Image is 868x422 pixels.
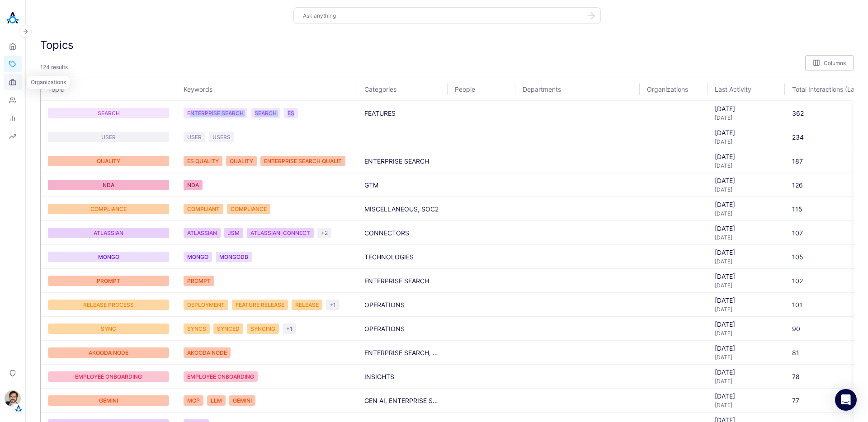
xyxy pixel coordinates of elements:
[184,347,231,358] span: topic badge
[715,186,778,193] div: [DATE]
[184,276,214,286] div: PROMPT
[48,108,169,118] a: topic badge
[48,371,169,382] a: topic badge
[48,228,169,238] a: topic badge
[48,300,169,310] a: topic badge
[715,114,778,121] div: [DATE]
[715,282,778,289] div: [DATE]
[715,129,778,136] div: [DATE]
[715,296,778,304] div: [DATE]
[209,132,234,142] div: USERS
[48,324,169,334] div: SYNC
[184,228,221,238] span: topic badge
[448,78,515,101] th: People
[292,300,322,310] div: RELEASE
[40,38,74,52] h3: Topics
[184,156,222,166] span: topic badge
[227,204,270,214] div: COMPLIANCE
[357,365,448,389] td: INSIGHTS
[715,354,778,361] div: [DATE]
[357,245,448,269] td: TECHNOLOGIES
[292,300,322,310] span: topic badge
[209,132,234,142] span: topic badge
[5,390,21,407] img: Stewart Hull
[48,180,169,190] div: NDA
[715,177,778,184] div: [DATE]
[184,85,340,93] span: Keywords
[805,55,854,70] button: Columns
[184,347,231,358] div: AKOODA NODE
[184,252,212,262] span: topic badge
[715,105,778,113] div: [DATE]
[184,132,205,142] span: topic badge
[184,180,203,190] div: NDA
[251,108,280,118] span: topic badge
[835,389,857,411] div: Open Intercom Messenger
[640,78,708,101] th: Organizations
[48,276,169,286] a: topic badge
[283,324,296,334] div: +1
[184,324,210,334] div: SYNCS
[357,101,448,125] td: FEATURES
[357,341,448,365] td: ENTERPRISE SEARCH, TECHNOLOGIES
[184,156,222,166] div: ES QUALITY
[48,395,169,406] div: GEMINI
[357,317,448,341] td: OPERATIONS
[232,300,288,310] div: FEATURE RELEASE
[184,204,223,214] div: COMPLIANT
[357,149,448,173] td: ENTERPRISE SEARCH
[184,252,212,262] div: MONGO
[48,347,169,358] div: AKOODA NODE
[715,162,778,169] div: [DATE]
[216,252,252,262] span: topic badge
[4,387,22,413] button: Stewart HullTenant Logo
[357,389,448,413] td: GEN AI, ENTERPRISE SEARCH, FEATURES
[715,344,778,352] div: [DATE]
[184,300,228,310] span: topic badge
[317,228,331,238] div: +2
[260,156,345,166] div: ENTERPRISE SEARCH QUALIT
[715,330,778,337] div: [DATE]
[715,138,778,145] div: [DATE]
[48,252,169,262] div: MONGO
[357,269,448,293] td: ENTERPRISE SEARCH
[48,324,169,334] a: topic badge
[48,132,169,142] a: topic badge
[357,197,448,221] td: MISCELLANEOUS, SOC2
[715,272,778,280] div: [DATE]
[715,234,778,241] div: [DATE]
[284,108,298,118] span: topic badge
[357,78,448,101] th: Categories
[224,228,243,238] div: JSM
[251,108,280,118] div: SEARCH
[357,221,448,245] td: CONNECTORS
[213,324,243,334] span: topic badge
[184,324,210,334] span: topic badge
[207,395,226,406] div: LLM
[224,228,243,238] span: topic badge
[715,378,778,384] div: [DATE]
[226,156,257,166] span: topic badge
[48,132,169,142] div: USER
[247,228,314,238] div: ATLASSIAN-CONNECT
[715,306,778,313] div: [DATE]
[715,402,778,408] div: [DATE]
[48,300,169,310] div: RELEASE PROCESS
[48,156,169,166] a: topic badge
[226,156,257,166] div: QUALITY
[184,108,247,118] span: topic badge
[40,60,68,74] span: 124 results
[184,132,205,142] div: USER
[284,108,298,118] div: ES
[48,180,169,190] a: topic badge
[48,252,169,262] a: topic badge
[715,210,778,217] div: [DATE]
[14,404,23,413] img: Tenant Logo
[184,300,228,310] div: DEPLOYMENT
[715,85,761,93] span: Last Activity
[715,225,778,232] div: [DATE]
[48,395,169,406] a: topic badge
[715,368,778,376] div: [DATE]
[216,252,252,262] div: MONGODB
[213,324,243,334] div: SYNCED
